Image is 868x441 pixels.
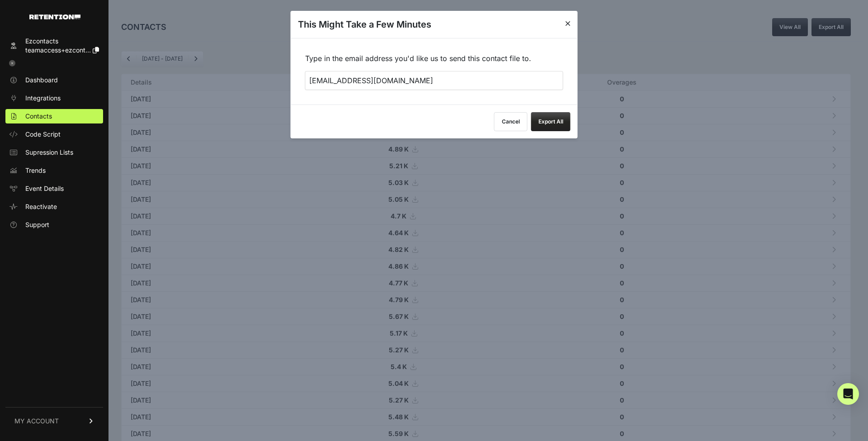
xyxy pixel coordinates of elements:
a: Event Details [5,181,103,196]
button: Cancel [494,112,528,131]
span: Supression Lists [25,148,73,157]
span: Trends [25,166,46,175]
a: Ezcontacts teamaccess+ezcont... [5,34,103,57]
input: + Add recipient [305,71,563,90]
span: Dashboard [25,76,58,85]
a: Support [5,218,103,232]
a: Contacts [5,109,103,123]
div: Open Intercom Messenger [837,383,859,405]
span: Reactivate [25,202,57,211]
div: Ezcontacts [25,37,99,46]
span: Integrations [25,94,61,103]
a: MY ACCOUNT [5,407,103,435]
span: Event Details [25,184,64,193]
span: teamaccess+ezcont... [25,46,91,54]
a: Trends [5,163,103,178]
span: Support [25,220,49,229]
img: Retention.com [29,14,80,19]
a: Dashboard [5,73,103,87]
span: MY ACCOUNT [14,417,59,426]
a: Integrations [5,91,103,105]
span: Contacts [25,112,52,121]
a: Supression Lists [5,145,103,160]
a: Reactivate [5,199,103,214]
div: Type in the email address you'd like us to send this contact file to. [291,38,578,104]
button: Export All [531,112,571,131]
span: Code Script [25,130,61,139]
h3: This Might Take a Few Minutes [298,18,431,31]
a: Code Script [5,127,103,142]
